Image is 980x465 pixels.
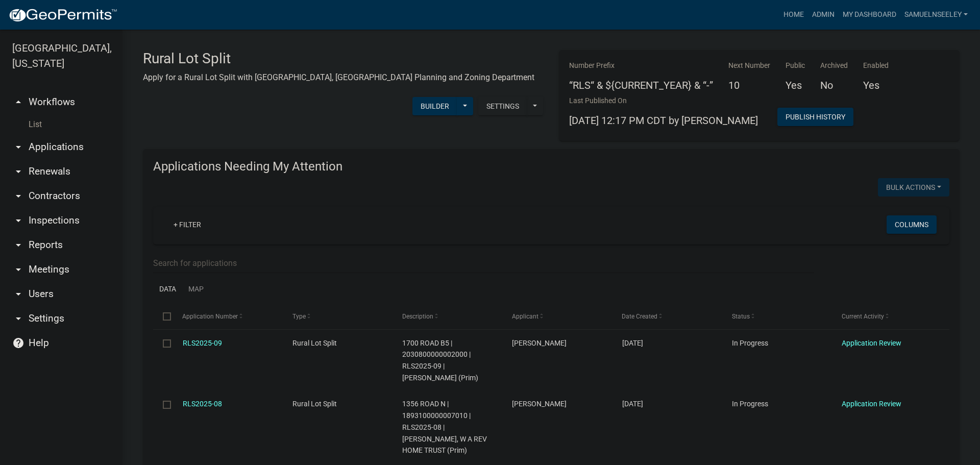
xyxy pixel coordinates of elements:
span: 09/04/2025 [622,339,643,347]
button: Publish History [777,108,853,126]
p: Enabled [863,60,889,71]
i: arrow_drop_down [12,288,24,300]
p: Public [786,60,805,71]
i: arrow_drop_down [12,165,24,178]
p: Next Number [728,60,770,71]
span: Description [402,313,433,320]
h5: Yes [863,79,889,91]
a: My Dashboard [839,5,900,25]
p: Apply for a Rural Lot Split with [GEOGRAPHIC_DATA], [GEOGRAPHIC_DATA] Planning and Zoning Department [143,71,534,84]
datatable-header-cell: Select [153,304,173,329]
input: Search for applications [153,253,814,274]
i: arrow_drop_down [12,312,24,325]
a: RLS2025-09 [183,339,222,347]
span: Status [732,313,750,320]
h5: 10 [728,79,770,91]
datatable-header-cell: Applicant [502,304,612,329]
i: arrow_drop_up [12,96,24,108]
h4: Applications Needing My Attention [153,159,949,174]
a: Application Review [842,339,901,347]
span: Date Created [622,313,658,320]
i: arrow_drop_down [12,263,24,276]
datatable-header-cell: Current Activity [832,304,942,329]
h3: Rural Lot Split [143,50,534,67]
span: 1700 ROAD B5 | 2030800000002000 | RLS2025-09 | BROCKELMAN, RONALD D (Prim) [402,339,478,382]
datatable-header-cell: Application Number [173,304,282,329]
i: arrow_drop_down [12,141,24,153]
button: Builder [412,97,457,115]
a: Data [153,274,182,305]
span: Applicant [512,313,538,320]
span: Current Activity [842,313,884,320]
a: Application Review [842,400,901,408]
a: Admin [808,5,839,25]
datatable-header-cell: Status [722,304,832,329]
button: Bulk Actions [878,178,949,197]
p: Number Prefix [569,60,713,71]
h5: “RLS“ & ${CURRENT_YEAR} & “-” [569,79,713,91]
datatable-header-cell: Date Created [612,304,722,329]
span: Lacie C Hamlin [512,339,567,347]
span: [DATE] 12:17 PM CDT by [PERSON_NAME] [569,114,758,127]
h5: Yes [786,79,805,91]
i: arrow_drop_down [12,214,24,227]
a: + Filter [165,215,209,234]
i: arrow_drop_down [12,190,24,202]
datatable-header-cell: Type [283,304,393,329]
p: Last Published On [569,95,758,106]
span: 1356 ROAD N | 1893100000007010 | RLS2025-08 | BLANKLEY, W A REV HOME TRUST (Prim) [402,400,487,454]
wm-modal-confirm: Workflow Publish History [777,114,853,122]
button: Settings [478,97,527,115]
span: In Progress [732,339,768,347]
span: Angela Blankley [512,400,567,408]
a: RLS2025-08 [183,400,222,408]
span: Application Number [183,313,238,320]
a: Home [779,5,808,25]
span: Rural Lot Split [292,400,337,408]
button: Columns [887,215,937,234]
a: Map [182,274,210,305]
a: SamuelNSeeley [900,5,972,25]
span: Rural Lot Split [292,339,337,347]
h5: No [820,79,848,91]
datatable-header-cell: Description [393,304,502,329]
span: 09/03/2025 [622,400,643,408]
span: In Progress [732,400,768,408]
span: Type [292,313,306,320]
i: help [12,337,24,349]
i: arrow_drop_down [12,239,24,251]
p: Archived [820,60,848,71]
